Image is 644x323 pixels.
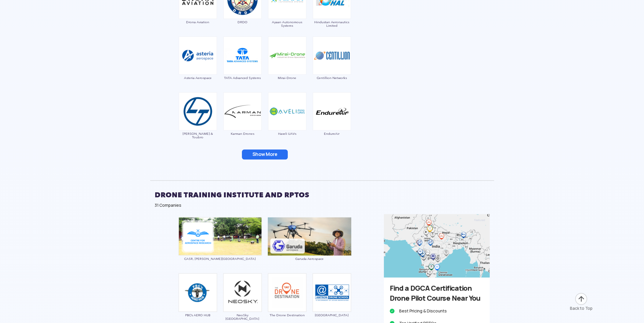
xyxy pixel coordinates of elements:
[312,76,351,80] span: Centillion Networks
[268,76,307,80] span: Mirai-Drone
[268,273,307,312] img: ic_dronedestination.png
[312,20,351,27] span: Hindustan Aeronautics Limited
[178,290,217,317] a: PBC’s AERO HUB
[178,233,262,261] a: CASR, [PERSON_NAME][GEOGRAPHIC_DATA]
[384,214,490,277] img: bg_advert_training_sidebar.png
[312,53,351,80] a: Centillion Networks
[223,53,262,80] a: TATA Advanced Systems
[268,257,351,260] span: Garuda Aerospace
[223,20,262,24] span: DRDO
[178,76,217,80] span: Asteria Aerospace
[268,217,351,255] img: ic_garudarpto_eco.png
[390,283,484,303] h3: Find a DGCA Certification Drone Pilot Course Near You
[178,313,217,317] span: PBC’s AERO HUB
[390,307,484,315] li: Best Pricing & Discounts
[179,36,217,75] img: ic_asteria.png
[312,108,351,135] a: EndureAir
[223,273,262,312] img: img_neosky.png
[268,92,306,130] img: ic_haveliuas.png
[570,305,593,311] div: Back to Top
[223,313,262,320] span: NeoSky [GEOGRAPHIC_DATA]
[242,149,288,159] button: Show More
[223,36,262,75] img: ic_tata.png
[312,290,351,317] a: [GEOGRAPHIC_DATA]
[178,257,262,260] span: CASR, [PERSON_NAME][GEOGRAPHIC_DATA]
[178,108,217,139] a: [PERSON_NAME] & Toubro
[178,217,262,255] img: ic_annauniversity_block.png
[313,36,351,75] img: ic_centillion.png
[268,132,307,135] span: Haveli UAVs
[179,92,217,130] img: ic_larsen.png
[268,313,307,317] span: The Drone Destination
[312,273,351,312] img: ic_amtron.png
[268,290,307,317] a: The Drone Destination
[223,108,262,135] a: Karman Drones
[268,108,307,135] a: Haveli UAVs
[155,202,490,208] div: 31 Companies
[155,188,490,202] h2: DRONE TRAINING INSTITUTE AND RPTOS
[268,53,307,80] a: Mirai-Drone
[223,76,262,80] span: TATA Advanced Systems
[313,92,351,130] img: ic_endureair.png
[223,132,262,135] span: Karman Drones
[312,132,351,135] span: EndureAir
[268,36,306,75] img: ic_mirai-drones.png
[178,132,217,139] span: [PERSON_NAME] & Toubro
[178,273,217,312] img: ic_pbc.png
[223,92,262,130] img: img_karmandrones.png
[268,20,307,27] span: Ayaan Autonomous Systems
[268,233,351,260] a: Garuda Aerospace
[575,292,588,305] img: ic_arrow-up.png
[223,290,262,320] a: NeoSky [GEOGRAPHIC_DATA]
[312,313,351,317] span: [GEOGRAPHIC_DATA]
[178,20,217,24] span: Drona Aviation
[178,53,217,80] a: Asteria Aerospace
